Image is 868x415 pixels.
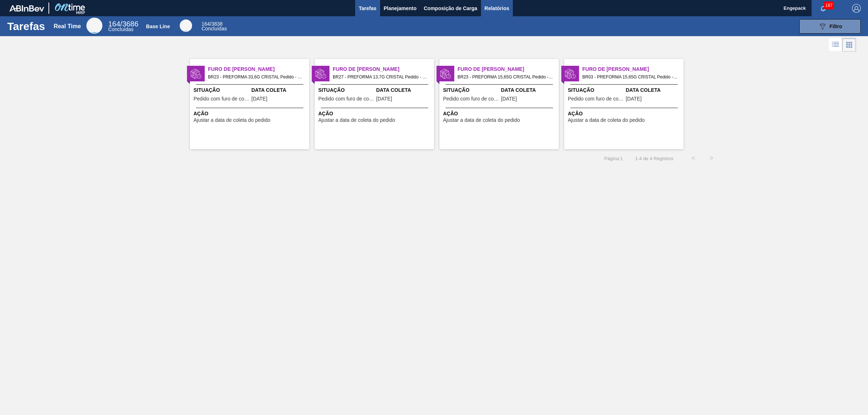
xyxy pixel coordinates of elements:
span: Data Coleta [626,86,682,94]
div: Visão em Lista [829,38,842,52]
span: Ajustar a data de coleta do pedido [318,117,395,123]
div: Visão em Cards [842,38,856,52]
span: Data Coleta [501,86,557,94]
span: 19/08/2025 [251,96,267,102]
span: Filtro [830,23,842,29]
span: Ajustar a data de coleta do pedido [568,117,645,123]
span: Composição de Carga [424,4,477,13]
span: Concluídas [108,26,133,32]
span: 20/08/2025 [501,96,517,102]
span: / 3838 [201,21,222,27]
div: Base Line [201,22,227,31]
img: status [440,68,451,79]
button: Filtro [799,19,861,34]
h1: Tarefas [7,22,45,30]
span: Tarefas [359,4,376,13]
span: / 3686 [108,20,138,28]
span: Ajustar a data de coleta do pedido [443,117,520,123]
span: Furo de Coleta [208,65,309,73]
button: > [702,149,720,167]
span: Data Coleta [251,86,307,94]
img: status [565,68,576,79]
span: Situação [318,86,374,94]
span: BR03 - PREFORMA 15,65G CRISTAL Pedido - 2010953 [582,73,678,81]
span: Pedido com furo de coleta [193,96,250,102]
span: Furo de Coleta [333,65,434,73]
img: Logout [852,4,861,13]
span: Data Coleta [376,86,432,94]
span: Situação [193,86,250,94]
span: Furo de Coleta [458,65,559,73]
div: Base Line [180,20,192,32]
div: Real Time [86,18,102,34]
img: TNhmsLtSVTkK8tSr43FrP2fwEKptu5GPRR3wAAAABJRU5ErkJggg== [9,5,44,12]
span: 21/08/2025 [376,96,392,102]
img: status [315,68,326,79]
button: < [684,149,702,167]
span: Ação [193,110,307,117]
div: Real Time [108,21,138,32]
span: Ação [568,110,682,117]
span: Ação [443,110,557,117]
span: Pedido com furo de coleta [318,96,374,102]
span: 164 [108,20,120,28]
span: Concluídas [201,26,227,31]
div: Base Line [146,23,170,29]
span: Ajustar a data de coleta do pedido [193,117,271,123]
span: 1 - 4 de 4 Registros [634,156,673,161]
span: Relatórios [485,4,509,13]
span: Pedido com furo de coleta [568,96,624,102]
span: BR23 - PREFORMA 33,6G CRISTAL Pedido - 2007615 [208,73,303,81]
span: 20/08/2025 [626,96,642,102]
span: Situação [568,86,624,94]
span: Planejamento [384,4,417,13]
span: BR23 - PREFORMA 15,65G CRISTAL Pedido - 2010954 [458,73,553,81]
span: Ação [318,110,432,117]
span: Página : 1 [604,156,623,161]
img: status [191,68,201,79]
span: Situação [443,86,499,94]
span: Pedido com furo de coleta [443,96,499,102]
span: 187 [824,1,834,9]
span: 164 [201,21,210,27]
span: Furo de Coleta [582,65,684,73]
span: BR27 - PREFORMA 13,7G CRISTAL Pedido - 2014241 [333,73,428,81]
div: Real Time [54,23,81,30]
button: Notificações [812,3,835,13]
